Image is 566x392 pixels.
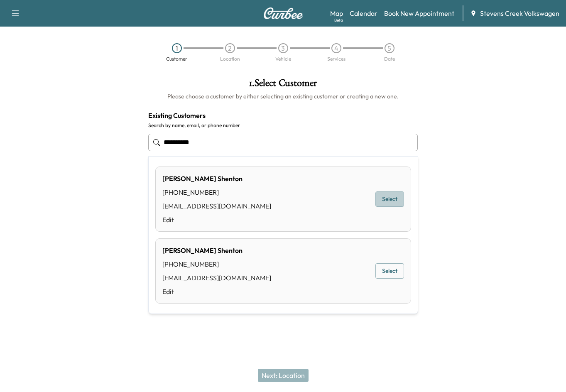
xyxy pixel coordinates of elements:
div: 5 [385,43,394,53]
button: Select [375,263,404,279]
span: Stevens Creek Volkswagen [480,8,559,18]
div: [PHONE_NUMBER] [162,187,271,197]
div: 3 [278,43,288,53]
a: MapBeta [330,8,343,18]
a: Edit [162,215,271,225]
h1: 1 . Select Customer [148,78,418,92]
div: 2 [225,43,235,53]
div: [PHONE_NUMBER] [162,259,271,269]
div: [PERSON_NAME] Shenton [162,245,271,255]
div: Beta [334,17,343,23]
label: Search by name, email, or phone number [148,122,418,129]
div: Customer [166,56,187,61]
button: Select [375,191,404,207]
h4: Existing Customers [148,110,418,120]
div: Vehicle [275,56,291,61]
div: 1 [172,43,182,53]
a: Book New Appointment [384,8,454,18]
div: [EMAIL_ADDRESS][DOMAIN_NAME] [162,201,271,211]
div: [PERSON_NAME] Shenton [162,174,271,184]
div: Date [384,56,395,61]
img: Curbee Logo [263,7,303,19]
div: 4 [331,43,341,53]
a: Edit [162,287,271,296]
div: Location [220,56,240,61]
div: Services [327,56,345,61]
a: Calendar [350,8,377,18]
div: [EMAIL_ADDRESS][DOMAIN_NAME] [162,273,271,283]
h6: Please choose a customer by either selecting an existing customer or creating a new one. [148,92,418,100]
